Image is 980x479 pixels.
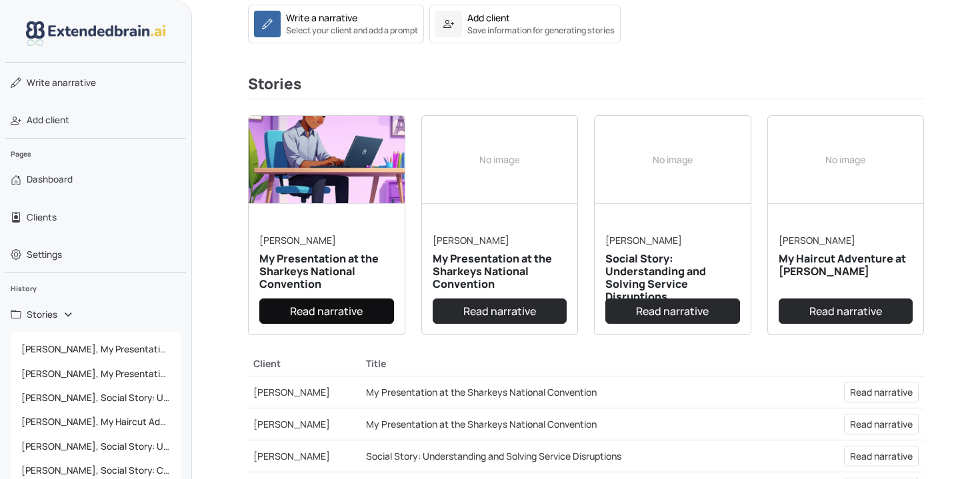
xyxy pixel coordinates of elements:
[27,76,96,89] span: narrative
[248,16,424,29] a: Write a narrativeSelect your client and add a prompt
[605,234,682,246] a: [PERSON_NAME]
[844,414,919,434] a: Read narrative
[259,252,394,291] h5: My Presentation at the Sharkeys National Convention
[844,446,919,466] a: Read narrative
[779,252,913,278] h5: My Haircut Adventure at [PERSON_NAME]
[259,234,336,246] a: [PERSON_NAME]
[16,434,175,458] span: [PERSON_NAME], Social Story: Understanding How MS Teams Integration Can Help Me
[27,173,73,186] span: Dashboard
[422,116,578,203] div: No image
[248,75,924,99] h3: Stories
[11,337,181,361] a: [PERSON_NAME], My Presentation at the Sharkeys National Convention
[11,362,181,386] a: [PERSON_NAME], My Presentation at the Sharkeys National Convention
[361,351,814,376] th: Title
[366,386,597,398] a: My Presentation at the Sharkeys National Convention
[429,16,621,29] a: Add clientSave information for generating stories
[27,211,57,224] span: Clients
[467,11,510,25] div: Add client
[605,252,740,304] h5: Social Story: Understanding and Solving Service Disruptions
[286,25,418,37] small: Select your client and add a prompt
[26,21,166,46] img: logo
[249,116,405,203] img: narrative
[467,25,615,37] small: Save information for generating stories
[768,116,924,203] div: No image
[16,386,175,410] span: [PERSON_NAME], Social Story: Understanding and Solving Service Disruptions
[779,298,913,324] a: Read narrative
[27,308,57,321] span: Stories
[433,252,567,291] h5: My Presentation at the Sharkeys National Convention
[16,362,175,386] span: [PERSON_NAME], My Presentation at the Sharkeys National Convention
[11,410,181,434] a: [PERSON_NAME], My Haircut Adventure at [PERSON_NAME]
[253,418,330,430] a: [PERSON_NAME]
[253,386,330,398] a: [PERSON_NAME]
[433,298,567,324] a: Read narrative
[248,351,361,376] th: Client
[595,116,751,203] div: No image
[366,450,621,462] a: Social Story: Understanding and Solving Service Disruptions
[11,386,181,410] a: [PERSON_NAME], Social Story: Understanding and Solving Service Disruptions
[248,5,424,43] a: Write a narrativeSelect your client and add a prompt
[366,418,597,430] a: My Presentation at the Sharkeys National Convention
[27,113,69,127] span: Add client
[779,234,855,246] a: [PERSON_NAME]
[27,248,62,261] span: Settings
[605,298,740,324] a: Read narrative
[433,234,509,246] a: [PERSON_NAME]
[253,450,330,462] a: [PERSON_NAME]
[16,337,175,361] span: [PERSON_NAME], My Presentation at the Sharkeys National Convention
[16,410,175,434] span: [PERSON_NAME], My Haircut Adventure at [PERSON_NAME]
[259,298,394,324] a: Read narrative
[11,434,181,458] a: [PERSON_NAME], Social Story: Understanding How MS Teams Integration Can Help Me
[429,5,621,43] a: Add clientSave information for generating stories
[844,382,919,402] a: Read narrative
[27,77,57,89] span: Write a
[286,11,357,25] div: Write a narrative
